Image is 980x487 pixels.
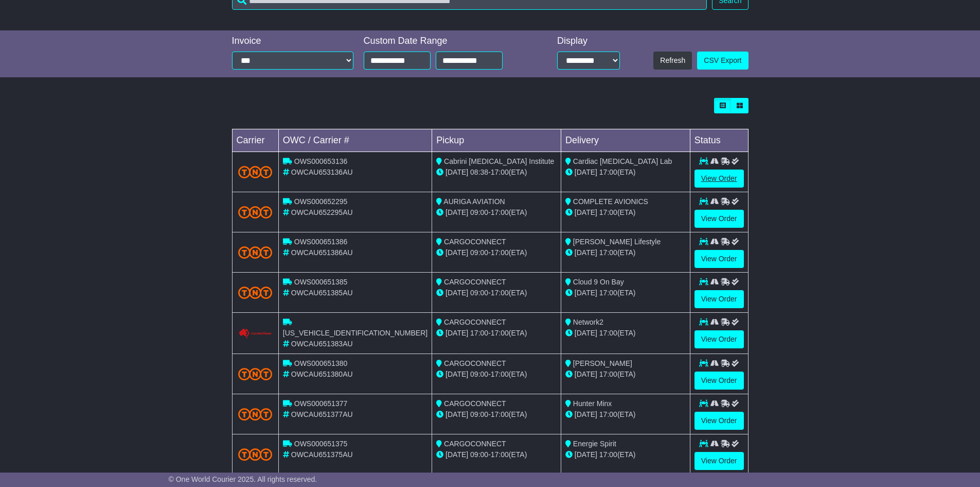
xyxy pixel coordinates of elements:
div: - (ETA) [436,328,557,339]
div: Custom Date Range [364,36,529,47]
div: - (ETA) [436,247,557,258]
span: OWCAU651377AU [291,410,353,418]
div: (ETA) [565,409,686,420]
span: CARGOCONNECT [444,440,506,448]
span: OWCAU651375AU [291,450,353,459]
span: CARGOCONNECT [444,359,506,367]
span: [DATE] [446,248,468,257]
span: 17:00 [599,168,617,176]
div: - (ETA) [436,207,557,218]
div: - (ETA) [436,288,557,298]
img: TNT_Domestic.png [238,408,272,421]
span: 09:00 [470,208,488,216]
span: [DATE] [446,410,468,418]
span: 09:00 [470,248,488,257]
span: AURIGA AVIATION [443,197,505,206]
div: (ETA) [565,288,686,298]
a: View Order [694,452,744,470]
span: [DATE] [575,248,597,257]
span: 17:00 [599,208,617,216]
span: [DATE] [446,289,468,297]
div: (ETA) [565,449,686,460]
span: [DATE] [575,410,597,418]
span: [PERSON_NAME] [573,359,632,367]
div: - (ETA) [436,449,557,460]
span: OWS000651375 [294,440,348,448]
span: Network2 [573,318,603,326]
span: OWS000651377 [294,399,348,408]
span: OWS000651380 [294,359,348,367]
span: 17:00 [491,289,509,297]
a: CSV Export [697,52,748,70]
span: Hunter Minx [573,399,612,408]
span: [DATE] [575,289,597,297]
span: [DATE] [446,329,468,337]
span: OWS000651385 [294,278,348,286]
span: 17:00 [470,329,488,337]
img: TNT_Domestic.png [238,448,272,461]
div: - (ETA) [436,409,557,420]
span: CARGOCONNECT [444,278,506,286]
span: 17:00 [599,248,617,257]
div: - (ETA) [436,167,557,178]
img: TNT_Domestic.png [238,166,272,178]
span: OWCAU651386AU [291,248,353,257]
td: Carrier [232,129,278,152]
span: Cardiac [MEDICAL_DATA] Lab [573,157,672,165]
span: 09:00 [470,289,488,297]
span: [DATE] [446,450,468,459]
div: (ETA) [565,247,686,258]
div: - (ETA) [436,369,557,380]
span: [DATE] [575,208,597,216]
td: Pickup [432,129,561,152]
span: 08:38 [470,168,488,176]
span: Cabrini [MEDICAL_DATA] Institute [444,157,554,165]
span: [DATE] [446,168,468,176]
span: 17:00 [599,289,617,297]
img: Couriers_Please.png [238,328,272,339]
span: 09:00 [470,410,488,418]
a: View Order [694,250,744,268]
button: Refresh [653,52,692,70]
td: Delivery [561,129,690,152]
span: [PERSON_NAME] Lifestyle [573,238,661,246]
span: CARGOCONNECT [444,318,506,326]
span: 17:00 [491,208,509,216]
span: OWS000651386 [294,238,348,246]
td: OWC / Carrier # [278,129,432,152]
span: OWCAU653136AU [291,168,353,176]
span: Energie Spirit [573,440,616,448]
span: 09:00 [470,450,488,459]
div: Display [557,36,620,47]
span: [DATE] [575,329,597,337]
div: (ETA) [565,167,686,178]
a: View Order [694,330,744,348]
span: OWCAU651383AU [291,340,353,348]
span: [DATE] [446,370,468,378]
span: [DATE] [575,370,597,378]
a: View Order [694,210,744,228]
span: CARGOCONNECT [444,238,506,246]
div: (ETA) [565,328,686,339]
img: TNT_Domestic.png [238,287,272,299]
span: OWCAU652295AU [291,208,353,216]
span: 17:00 [599,370,617,378]
span: COMPLETE AVIONICS [573,197,648,206]
span: 17:00 [599,329,617,337]
span: 09:00 [470,370,488,378]
span: OWS000653136 [294,157,348,165]
span: OWCAU651380AU [291,370,353,378]
span: 17:00 [491,370,509,378]
span: 17:00 [491,329,509,337]
a: View Order [694,170,744,188]
span: 17:00 [491,248,509,257]
span: OWS000652295 [294,197,348,206]
img: TNT_Domestic.png [238,246,272,259]
span: [DATE] [446,208,468,216]
a: View Order [694,372,744,390]
a: View Order [694,290,744,308]
span: 17:00 [491,168,509,176]
div: Invoice [232,36,353,47]
div: (ETA) [565,369,686,380]
span: OWCAU651385AU [291,289,353,297]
